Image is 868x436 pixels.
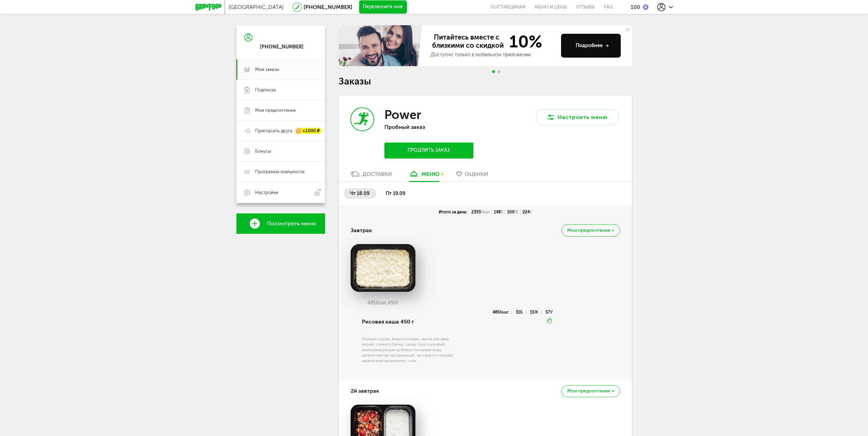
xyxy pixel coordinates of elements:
a: Доставки [347,170,395,181]
a: Программа лояльности [236,162,325,182]
h4: 2й завтрак [351,385,379,397]
a: Бонусы [236,141,325,162]
a: [PHONE_NUMBER] [304,4,352,10]
span: Бонусы [255,148,271,154]
div: Итого за день: [437,209,469,215]
a: Пригласить друга +1000 ₽ [236,121,325,141]
a: Оценки [453,170,491,181]
span: Мои предпочтения [567,389,610,393]
span: Ккал, [376,300,388,306]
div: 15 [530,311,542,314]
span: пт 19.09 [386,191,405,196]
p: Пробный заказ [384,124,473,130]
div: Рисовая каша 450 г [362,310,456,333]
span: Ккал [500,310,509,315]
img: family-banner.579af9d.jpg [339,25,424,66]
div: [PHONE_NUMBER] [260,44,304,50]
span: Настройки [255,190,278,196]
span: Подписка [255,87,276,93]
button: Подробнее [561,34,621,58]
span: Б [501,210,503,214]
span: Программа лояльности [255,169,305,175]
span: Ж [534,310,538,315]
a: Настройки [236,182,325,203]
div: 148 [492,209,505,215]
div: 57 [545,311,553,314]
span: Ж [515,210,518,214]
h1: Заказы [339,77,632,86]
span: Ккал [481,210,490,214]
span: Go to slide 1 [492,70,495,73]
span: Мои предпочтения [567,228,610,233]
span: Б [520,310,523,315]
div: меню [422,171,439,177]
span: Мои предпочтения [255,107,295,114]
div: Доступно только в мобильном приложении [431,51,556,58]
div: Молоко сырое, вода питьевая, крупа рисовая, изолят соевого белка, сахар тростниковый, консервирую... [362,336,456,363]
span: У [550,310,553,315]
button: Продлить заказ [384,142,473,159]
a: Мои заказы [236,59,325,80]
div: 31 [516,311,526,314]
div: 100 [631,4,640,10]
span: Оценки [465,171,488,177]
span: 10% [505,33,542,50]
h3: Power [384,107,421,122]
div: Подробнее [576,42,609,49]
h4: Завтрак [351,224,372,237]
span: Go to slide 2 [498,70,500,73]
span: г [397,300,399,306]
a: меню [406,170,443,181]
a: Подписка [236,80,325,100]
div: 485 450 [351,300,415,306]
img: bonus_b.cdccf46.png [643,4,648,10]
a: Мои предпочтения [236,100,325,121]
span: [GEOGRAPHIC_DATA] [229,4,284,10]
span: Питайтесь вместе с близкими со скидкой [431,33,505,50]
button: Настроить меню [536,109,618,125]
div: 485 [492,311,512,314]
span: Мои заказы [255,66,279,73]
div: 100 [505,209,520,215]
img: big_wY3GFzAuBXjIiT3b.png [351,244,415,292]
div: +1000 ₽ [296,128,322,134]
div: 2393 [469,209,492,215]
div: 224 [520,209,534,215]
span: У [530,210,532,214]
span: Посмотреть меню [267,221,316,227]
span: чт 18.09 [350,191,369,196]
button: Перезвоните мне [359,0,407,14]
span: Пригласить друга [255,128,292,134]
div: Доставки [362,171,392,177]
a: Посмотреть меню [236,213,325,234]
